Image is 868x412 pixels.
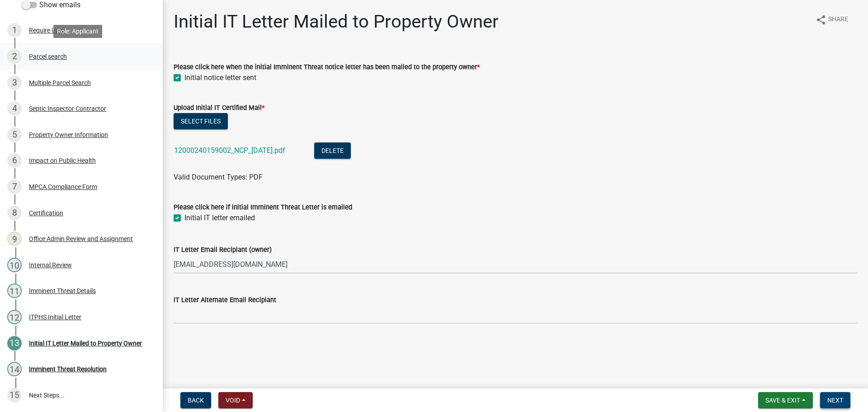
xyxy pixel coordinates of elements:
[7,180,22,194] div: 7
[226,397,240,404] span: Void
[7,258,22,272] div: 10
[7,49,22,64] div: 2
[174,247,272,253] label: IT Letter Email Recipiant (owner)
[29,53,67,60] div: Parcel search
[174,105,264,111] label: Upload Initial IT Certified Mail
[174,204,352,211] label: Please click here if initial Imminent Threat Letter is emailed
[7,76,22,90] div: 3
[765,397,800,404] span: Save & Exit
[820,392,850,408] button: Next
[314,147,351,156] wm-modal-confirm: Delete Document
[29,288,96,294] div: Imminent Threat Details
[7,23,22,38] div: 1
[29,236,133,242] div: Office Admin Review and Assignment
[29,80,91,86] div: Multiple Parcel Search
[174,146,285,155] a: 12000240159002_NCP_[DATE].pdf
[7,336,22,350] div: 13
[29,132,108,138] div: Property Owner Information
[174,64,480,71] label: Please click here when the initial Imminent Threat notice letter has been mailed to the property ...
[29,184,97,190] div: MPCA Compliance Form
[29,27,64,33] div: Require User
[29,210,63,216] div: Certification
[184,213,255,223] label: Initial IT letter emailed
[7,128,22,142] div: 5
[174,113,228,129] button: Select files
[7,362,22,376] div: 14
[7,388,22,403] div: 15
[7,101,22,116] div: 4
[184,72,256,83] label: Initial notice letter sent
[188,397,204,404] span: Back
[174,297,276,303] label: IT Letter Alternate Email Recipiant
[828,14,848,25] span: Share
[816,14,826,25] i: share
[218,392,253,408] button: Void
[7,232,22,246] div: 9
[7,284,22,298] div: 11
[29,262,72,268] div: Internal Review
[29,340,142,346] div: Initial IT Letter Mailed to Property Owner
[827,397,843,404] span: Next
[314,142,351,159] button: Delete
[758,392,813,408] button: Save & Exit
[7,153,22,168] div: 6
[7,310,22,324] div: 12
[29,157,96,164] div: Impact on Public Health
[29,366,107,372] div: Imminent Threat Resolution
[29,105,106,112] div: Septic Inspector Contractor
[53,25,102,38] div: Role: Applicant
[174,173,263,181] span: Valid Document Types: PDF
[180,392,211,408] button: Back
[29,314,81,320] div: ITPHS Initial Letter
[174,11,499,33] h1: Initial IT Letter Mailed to Property Owner
[808,11,855,28] button: shareShare
[7,206,22,220] div: 8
